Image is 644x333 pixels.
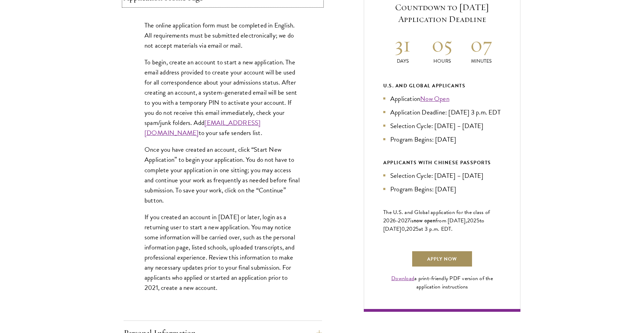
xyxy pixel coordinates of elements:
[144,20,301,50] p: The online application form must be completed in English. All requirements must be submitted elec...
[383,107,501,117] li: Application Deadline: [DATE] 3 p.m. EDT
[144,212,301,293] p: If you created an account in [DATE] or later, login as a returning user to start a new applicatio...
[406,225,416,233] span: 202
[462,31,501,57] h2: 07
[383,274,501,291] div: a print-friendly PDF version of the application instructions
[383,158,501,167] div: APPLICANTS WITH CHINESE PASSPORTS
[423,57,462,65] p: Hours
[144,118,260,138] a: [EMAIL_ADDRESS][DOMAIN_NAME]
[383,208,490,225] span: The U.S. and Global application for the class of 202
[462,57,501,65] p: Minutes
[383,171,501,181] li: Selection Cycle: [DATE] – [DATE]
[435,216,467,225] span: from [DATE],
[383,81,501,90] div: U.S. and Global Applicants
[420,94,449,104] a: Now Open
[144,57,301,138] p: To begin, create an account to start a new application. The email address provided to create your...
[407,216,410,225] span: 7
[477,216,480,225] span: 5
[416,225,419,233] span: 5
[393,216,396,225] span: 6
[410,216,414,225] span: is
[401,225,405,233] span: 0
[467,216,477,225] span: 202
[383,134,501,144] li: Program Begins: [DATE]
[414,216,435,224] span: now open
[423,31,462,57] h2: 05
[383,57,423,65] p: Days
[405,225,406,233] span: ,
[419,225,453,233] span: at 3 p.m. EDT.
[383,31,423,57] h2: 31
[396,216,407,225] span: -202
[383,216,484,233] span: to [DATE]
[411,251,473,267] a: Apply Now
[383,184,501,194] li: Program Begins: [DATE]
[383,94,501,104] li: Application
[391,274,414,283] a: Download
[144,144,301,205] p: Once you have created an account, click “Start New Application” to begin your application. You do...
[383,121,501,131] li: Selection Cycle: [DATE] – [DATE]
